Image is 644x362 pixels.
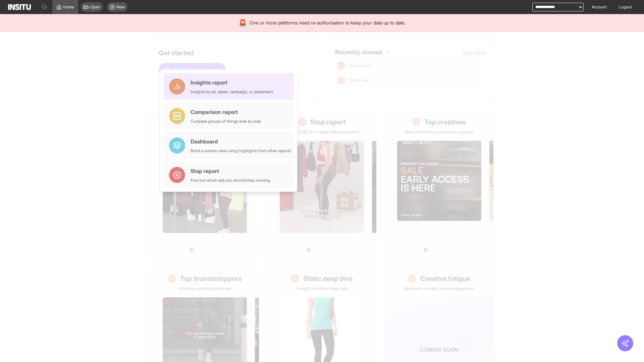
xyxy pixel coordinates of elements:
[116,4,125,10] span: New
[63,4,74,10] span: Home
[191,137,291,145] div: Dashboard
[191,167,270,175] div: Stop report
[191,89,273,95] div: Insights by ad, adset, campaign, or placement
[191,178,270,183] div: Find out which ads you should stop running
[8,4,31,10] img: Logo
[191,108,261,116] div: Comparison report
[238,18,247,27] div: 🚨
[90,4,100,10] span: Open
[250,19,406,26] span: One or more platforms need re-authorisation to keep your data up to date.
[191,148,291,154] div: Build a custom view using highlights from other reports
[191,78,273,86] div: Insights report
[191,119,261,124] div: Compare groups of things side by side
